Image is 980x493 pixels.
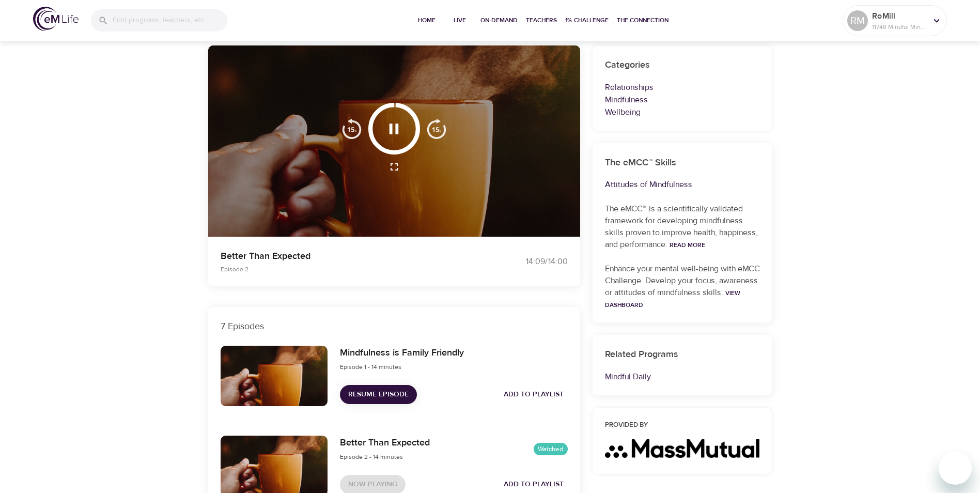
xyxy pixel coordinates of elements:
[605,156,760,171] h6: The eMCC™ Skills
[605,289,740,309] a: View Dashboard
[605,94,760,106] p: Mindfulness
[504,388,564,401] span: Add to Playlist
[605,347,760,362] h6: Related Programs
[605,81,760,94] p: Relationships
[113,9,227,32] input: Find programs, teachers, etc...
[480,15,518,26] span: On-Demand
[872,22,927,32] p: 11748 Mindful Minutes
[605,58,760,73] h6: Categories
[341,118,362,139] img: 15s_prev.svg
[605,178,760,191] p: Attitudes of Mindfulness
[605,106,760,118] p: Wellbeing
[340,453,403,461] span: Episode 2 - 14 minutes
[504,478,564,491] span: Add to Playlist
[426,118,447,139] img: 15s_next.svg
[340,346,464,361] h6: Mindfulness is Family Friendly
[605,372,651,382] a: Mindful Daily
[340,363,401,371] span: Episode 1 - 14 minutes
[221,249,478,263] p: Better Than Expected
[340,436,430,451] h6: Better Than Expected
[605,420,760,431] h6: Provided by
[221,265,478,274] p: Episode 2
[605,439,760,458] img: org_logo_175.jpg
[534,444,568,454] span: Watched
[939,452,972,485] iframe: Button to launch messaging window
[847,10,868,31] div: RM
[348,388,409,401] span: Resume Episode
[221,319,568,333] p: 7 Episodes
[605,263,760,311] p: Enhance your mental well-being with eMCC Challenge. Develop your focus, awareness or attitudes of...
[414,15,439,26] span: Home
[617,15,668,26] span: The Connection
[447,15,472,26] span: Live
[33,7,79,31] img: logo
[565,15,609,26] span: 1% Challenge
[670,241,705,249] a: Read More
[500,385,568,404] button: Add to Playlist
[605,203,760,251] p: The eMCC™ is a scientifically validated framework for developing mindfulness skills proven to imp...
[340,385,417,404] button: Resume Episode
[490,256,568,268] div: 14:09 / 14:00
[526,15,557,26] span: Teachers
[872,10,927,22] p: RoMill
